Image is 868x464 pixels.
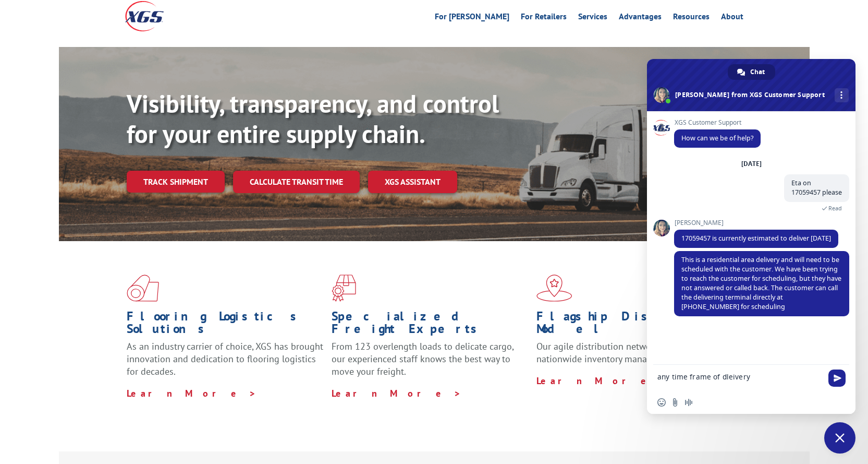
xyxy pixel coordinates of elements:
a: About [721,13,743,24]
span: Our agile distribution network gives you nationwide inventory management on demand. [536,340,728,365]
span: Send a file [671,398,679,407]
a: Learn More > [332,387,461,399]
span: As an industry carrier of choice, XGS has brought innovation and dedication to flooring logistics... [127,340,323,377]
span: 17059457 is currently estimated to deliver [DATE] [681,234,831,243]
span: Eta on 17059457 please [791,179,842,197]
div: [DATE] [741,161,762,167]
a: Close chat [824,422,855,454]
h1: Flooring Logistics Solutions [127,310,324,340]
span: This is a residential area delivery and will need to be scheduled with the customer. We have been... [681,255,841,311]
a: Calculate transit time [233,171,360,193]
span: Read [828,205,842,212]
img: xgs-icon-total-supply-chain-intelligence-red [127,275,159,302]
span: XGS Customer Support [674,119,761,126]
a: Resources [673,13,710,24]
span: Audio message [684,398,693,407]
b: Visibility, transparency, and control for your entire supply chain. [127,87,499,150]
a: For [PERSON_NAME] [435,13,509,24]
a: Advantages [619,13,662,24]
h1: Specialized Freight Experts [332,310,529,340]
a: Learn More > [536,375,666,387]
span: Chat [750,64,765,80]
a: For Retailers [521,13,567,24]
a: Track shipment [127,171,225,193]
span: [PERSON_NAME] [674,219,838,227]
img: xgs-icon-focused-on-flooring-red [332,275,356,302]
p: From 123 overlength loads to delicate cargo, our experienced staff knows the best way to move you... [332,340,529,387]
span: How can we be of help? [681,134,753,142]
h1: Flagship Distribution Model [536,310,733,340]
span: Send [828,370,846,387]
a: XGS ASSISTANT [368,171,457,193]
span: Insert an emoji [657,398,666,407]
textarea: Compose your message... [657,365,824,391]
img: xgs-icon-flagship-distribution-model-red [536,275,572,302]
a: Services [578,13,607,24]
a: Chat [728,64,775,80]
a: Learn More > [127,387,256,399]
